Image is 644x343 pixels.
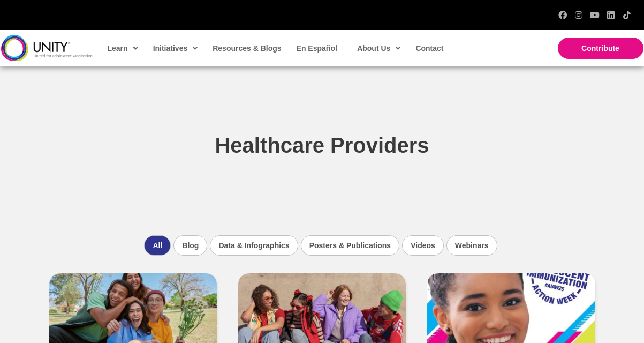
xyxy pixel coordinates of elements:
[623,11,631,19] a: TikTok
[49,315,217,324] a: National Immunization Awareness Month: A Call to Protect and Promote Health
[301,235,399,256] li: Posters & Publications
[415,44,443,53] span: Contact
[238,315,406,324] a: Protecting Women’s Health: The Power of HPV Prevention
[427,315,595,324] a: Adolescent Immunization Action Week is April 7th-11th!
[590,11,599,19] a: YouTube
[410,36,448,61] a: Contact
[153,40,198,56] span: Initiatives
[215,133,429,157] span: Healthcare Providers
[1,35,93,61] img: unity-logo-dark
[207,36,285,61] a: Resources & Blogs
[213,44,281,53] span: Resources & Blogs
[210,235,298,256] li: Data & Infographics
[558,38,643,59] a: Contribute
[291,36,342,61] a: En Español
[402,235,444,256] li: Videos
[173,235,207,256] li: Blog
[357,40,400,56] span: About Us
[607,11,615,19] a: LinkedIn
[574,11,583,19] a: Instagram
[297,44,337,53] span: En Español
[558,11,567,19] a: Facebook
[144,235,171,256] li: All
[446,235,497,256] li: Webinars
[581,44,619,53] span: Contribute
[352,36,405,61] a: About Us
[108,40,138,56] span: Learn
